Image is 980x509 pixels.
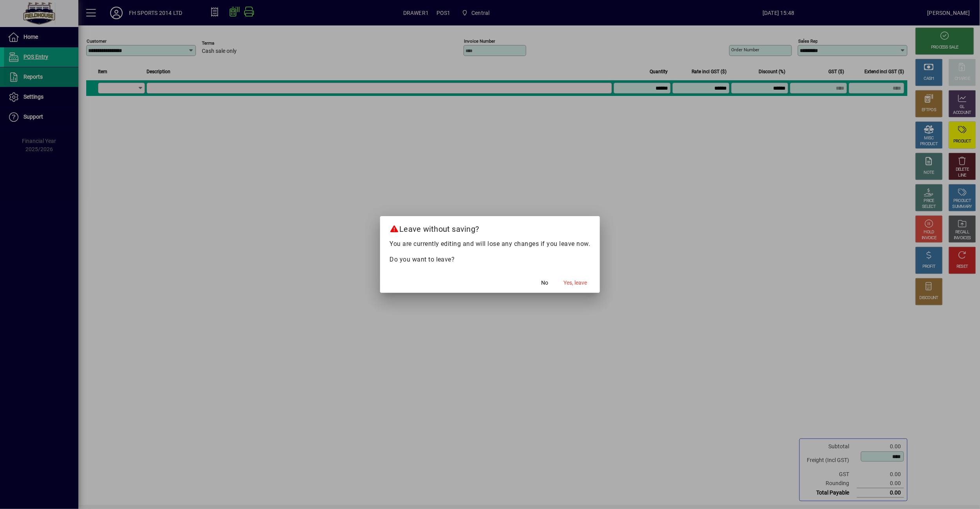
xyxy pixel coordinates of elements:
[389,239,591,249] p: You are currently editing and will lose any changes if you leave now.
[542,279,549,287] span: No
[561,276,591,290] button: Yes, leave
[389,255,591,264] p: Do you want to leave?
[533,276,558,290] button: No
[564,279,587,287] span: Yes, leave
[380,216,600,239] h2: Leave without saving?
